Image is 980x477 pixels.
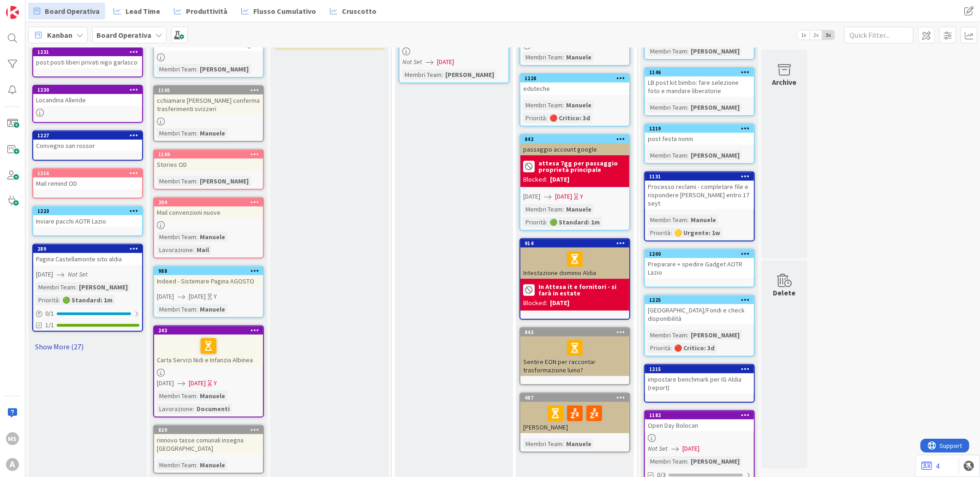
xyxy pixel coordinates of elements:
[196,64,197,74] span: :
[324,3,382,19] a: Cruscotto
[649,69,754,76] div: 1146
[36,295,59,305] div: Priorità
[670,343,672,353] span: :
[645,172,754,181] div: 1131
[670,228,672,238] span: :
[196,176,197,186] span: :
[520,143,629,155] div: passaggio account google
[546,113,547,123] span: :
[520,394,629,402] div: 487
[525,329,629,336] div: 843
[154,86,263,115] div: 1195cchiamare [PERSON_NAME] conferma trasferimenti svizzeri
[649,251,754,257] div: 1200
[523,217,546,227] div: Priorità
[6,6,19,19] img: Visit kanbanzone.com
[648,444,668,453] i: Not Set
[197,304,227,314] div: Manuele
[682,444,699,453] span: [DATE]
[158,87,263,94] div: 1195
[645,258,754,278] div: Preparare + spedire Gadget AOTR Lazio
[96,30,151,40] b: Board Operativa
[538,283,627,296] b: In Attesa it e fornitori - si farà in estate
[520,402,629,433] div: [PERSON_NAME]
[547,113,592,123] div: 🔴 Critico: 3d
[645,250,754,278] div: 1200Preparare + spedire Gadget AOTR Lazio
[45,320,54,330] span: 1/1
[32,339,143,354] a: Show More (27)
[33,245,142,253] div: 289
[196,460,197,470] span: :
[157,391,196,401] div: Membri Team
[648,228,670,238] div: Priorità
[193,404,194,414] span: :
[154,426,263,434] div: 829
[523,439,562,449] div: Membri Team
[520,239,629,279] div: 914Intestazione dominio Aldia
[154,94,263,115] div: cchiamare [PERSON_NAME] conferma trasferimenti svizzeri
[157,304,196,314] div: Membri Team
[33,56,142,68] div: post posti liberi privati nigo garlasco
[672,228,723,238] div: 🟡 Urgente: 1w
[196,128,197,138] span: :
[168,3,233,19] a: Produttività
[157,460,196,470] div: Membri Team
[520,74,629,94] div: 1228eduteche
[154,150,263,171] div: 1109Stories OD
[645,304,754,324] div: [GEOGRAPHIC_DATA]/Fondi e check disponibilità
[520,135,629,143] div: 842
[158,199,263,206] div: 204
[33,131,142,152] div: 1227Convegno san rossor
[645,296,754,304] div: 1225
[158,327,263,334] div: 243
[194,245,211,255] div: Mail
[645,68,754,77] div: 1146
[45,309,54,318] span: 0 / 1
[37,87,142,93] div: 1230
[33,131,142,140] div: 1227
[33,177,142,189] div: Mail remind OD
[688,330,742,340] div: [PERSON_NAME]
[844,27,914,43] input: Quick Filter...
[645,365,754,394] div: 1215impostare benchmark per IG Aldia (report)
[672,343,717,353] div: 🔴 Critico: 3d
[157,64,196,74] div: Membri Team
[75,282,77,292] span: :
[402,58,422,66] i: Not Set
[154,198,263,206] div: 204
[33,86,142,94] div: 1230
[33,48,142,56] div: 1231
[158,268,263,274] div: 988
[37,170,142,177] div: 1216
[214,292,217,301] div: Y
[520,82,629,94] div: eduteche
[564,439,594,449] div: Manuele
[33,253,142,265] div: Pagina Castellamonte sito aldia
[33,245,142,265] div: 289Pagina Castellamonte sito aldia
[645,250,754,258] div: 1200
[648,330,687,340] div: Membri Team
[443,70,496,80] div: [PERSON_NAME]
[157,128,196,138] div: Membri Team
[33,207,142,227] div: 1223Inviare pacchi AOTR Lazio
[157,378,174,388] span: [DATE]
[19,1,42,12] span: Support
[154,150,263,159] div: 1109
[822,30,835,40] span: 3x
[33,169,142,189] div: 1216Mail remind OD
[60,295,115,305] div: 🟢 Standard: 1m
[797,30,810,40] span: 1x
[688,46,742,56] div: [PERSON_NAME]
[547,217,602,227] div: 🟢 Standard: 1m
[645,68,754,97] div: 1146LB post kit bimbo: fare selezione foto e mandare liberatorie
[773,287,796,298] div: Delete
[772,77,797,88] div: Archive
[645,181,754,209] div: Processo reclami - completare file e rispondere [PERSON_NAME] entro 17 seyt
[564,204,594,214] div: Manuele
[33,207,142,215] div: 1223
[154,159,263,171] div: Stories OD
[555,192,572,201] span: [DATE]
[33,308,142,319] div: 0/1
[645,296,754,324] div: 1225[GEOGRAPHIC_DATA]/Fondi e check disponibilità
[157,292,174,301] span: [DATE]
[45,6,100,17] span: Board Operativa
